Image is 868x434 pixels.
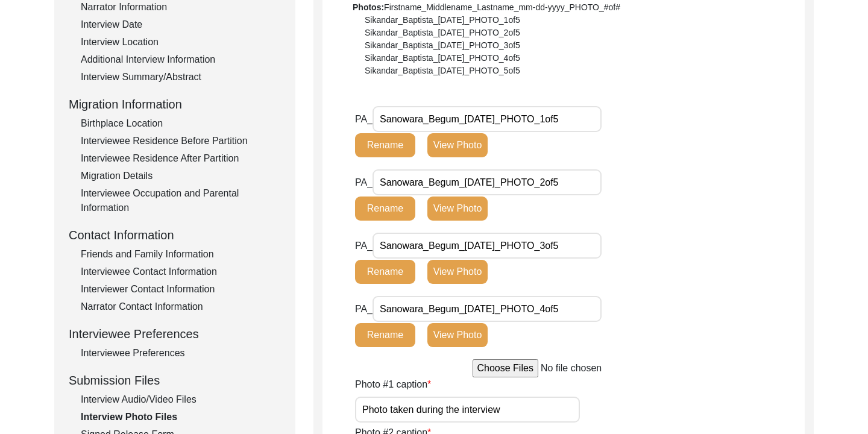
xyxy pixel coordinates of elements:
[81,300,281,314] div: Narrator Contact Information
[355,114,373,124] span: PA_
[69,325,281,343] div: Interviewee Preferences
[81,346,281,360] div: Interviewee Preferences
[355,133,415,157] button: Rename
[355,177,373,187] span: PA_
[81,151,281,166] div: Interviewee Residence After Partition
[355,197,415,221] button: Rename
[427,260,488,284] button: View Photo
[69,95,281,113] div: Migration Information
[81,17,281,32] div: Interview Date
[427,197,488,221] button: View Photo
[355,304,373,314] span: PA_
[81,247,281,262] div: Friends and Family Information
[69,371,281,389] div: Submission Files
[81,116,281,131] div: Birthplace Location
[353,2,384,12] b: Photos:
[81,265,281,279] div: Interviewee Contact Information
[355,377,431,392] label: Photo #1 caption
[355,241,373,251] span: PA_
[355,323,415,347] button: Rename
[355,260,415,284] button: Rename
[81,52,281,67] div: Additional Interview Information
[69,226,281,244] div: Contact Information
[427,323,488,347] button: View Photo
[81,169,281,183] div: Migration Details
[81,392,281,407] div: Interview Audio/Video Files
[81,134,281,148] div: Interviewee Residence Before Partition
[81,282,281,297] div: Interviewer Contact Information
[81,35,281,49] div: Interview Location
[427,133,488,157] button: View Photo
[81,70,281,84] div: Interview Summary/Abstract
[81,186,281,215] div: Interviewee Occupation and Parental Information
[81,410,281,424] div: Interview Photo Files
